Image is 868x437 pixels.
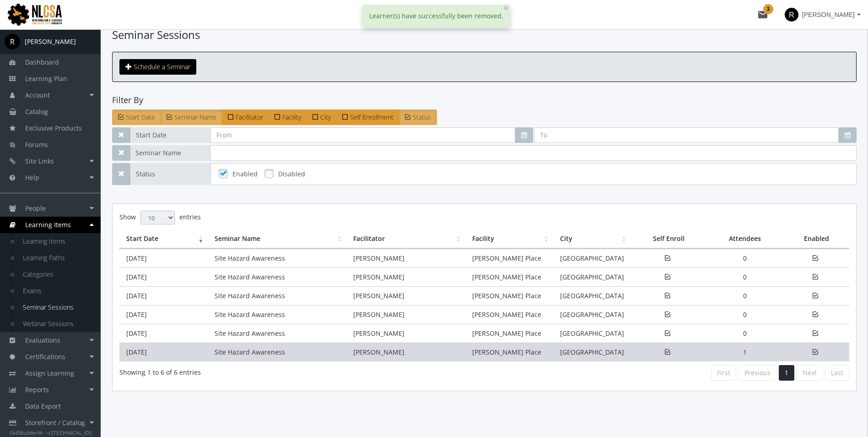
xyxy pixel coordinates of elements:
[346,249,465,268] td: [PERSON_NAME]
[369,11,503,20] span: Learner(s) have successfully been removed.
[346,324,465,343] td: [PERSON_NAME]
[25,385,49,394] span: Reports
[119,305,208,324] td: [DATE]
[465,324,553,343] td: [PERSON_NAME] Place
[503,1,509,14] span: ×
[25,173,39,182] span: Help
[119,324,208,343] td: [DATE]
[208,286,346,305] td: Site Hazard Awareness
[706,249,783,268] td: 0
[25,220,71,229] span: Learning Items
[706,324,783,343] td: 0
[119,229,208,249] th: Start Date: activate to sort column ascending
[130,127,210,143] span: Start Date
[739,365,776,381] a: Previous
[119,286,208,305] td: [DATE]
[706,229,783,249] th: Attendees
[112,27,857,43] h1: Seminar Sessions
[25,74,67,83] span: Learning Plan
[706,305,783,324] td: 0
[119,268,208,286] td: [DATE]
[232,169,258,179] label: Enabled
[346,268,465,286] td: [PERSON_NAME]
[119,343,208,361] td: [DATE]
[25,336,60,344] span: Evaluations
[25,37,76,46] div: [PERSON_NAME]
[14,266,101,283] a: Categories
[14,283,101,299] a: Exams
[320,113,331,121] span: City
[711,365,736,381] a: First
[130,163,210,185] span: Status
[553,229,631,249] th: City: activate to sort column ascending
[25,369,74,377] span: Assign Learning
[534,127,839,143] input: To
[465,343,553,361] td: [PERSON_NAME] Place
[119,211,201,224] label: Show entries
[25,58,59,66] span: Dashboard
[119,249,208,268] td: [DATE]
[25,124,82,132] span: Exclusive Products
[553,286,631,305] td: [GEOGRAPHIC_DATA]
[25,418,85,427] span: Storefront / Catalog
[14,316,101,332] a: Webinar Sessions
[14,299,101,316] a: Seminar Sessions
[553,324,631,343] td: [GEOGRAPHIC_DATA]
[126,113,155,121] span: Start Date
[208,249,346,268] td: Site Hazard Awareness
[25,140,48,149] span: Forums
[706,268,783,286] td: 0
[465,249,553,268] td: [PERSON_NAME] Place
[278,169,305,179] label: Disabled
[25,91,50,99] span: Account
[236,113,263,121] span: Facilitator
[119,364,478,377] div: Showing 1 to 6 of 6 entries
[134,62,190,71] span: Schedule a Seminar
[706,286,783,305] td: 0
[346,305,465,324] td: [PERSON_NAME]
[802,6,855,23] span: [PERSON_NAME]
[783,229,849,249] th: Enabled
[465,286,553,305] td: [PERSON_NAME] Place
[25,402,61,410] span: Data Export
[553,268,631,286] td: [GEOGRAPHIC_DATA]
[779,365,794,381] a: 1
[797,365,823,381] a: Next
[208,305,346,324] td: Site Hazard Awareness
[14,233,101,250] a: Learning Items
[631,229,706,249] th: Self Enroll
[346,286,465,305] td: [PERSON_NAME]
[706,343,783,361] td: 1
[25,157,54,165] span: Site Links
[25,352,65,361] span: Certifications
[208,229,346,249] th: Seminar Name: activate to sort column ascending
[208,343,346,361] td: Site Hazard Awareness
[465,268,553,286] td: [PERSON_NAME] Place
[757,9,768,20] mat-icon: mail
[25,204,46,213] span: People
[825,365,849,381] a: Last
[112,96,857,105] h4: Filter By
[14,250,101,266] a: Learning Paths
[465,305,553,324] td: [PERSON_NAME] Place
[140,211,175,224] select: Showentries
[346,343,465,361] td: [PERSON_NAME]
[130,145,210,161] span: Seminar Name
[413,113,431,121] span: Status
[553,305,631,324] td: [GEOGRAPHIC_DATA]
[25,107,48,116] span: Catalog
[208,324,346,343] td: Site Hazard Awareness
[5,34,20,49] span: R
[553,249,631,268] td: [GEOGRAPHIC_DATA]
[346,229,465,249] th: Facilitator: activate to sort column ascending
[208,268,346,286] td: Site Hazard Awareness
[553,343,631,361] td: [GEOGRAPHIC_DATA]
[210,127,515,143] input: From
[10,429,92,436] small: SkillBuilder® - v.[TECHNICAL_ID]
[350,113,394,121] span: Self Enrollment
[785,8,798,22] span: R
[465,229,553,249] th: Facility: activate to sort column ascending
[282,113,301,121] span: Facility
[174,113,216,121] span: Seminar Name
[119,59,196,75] a: Schedule a Seminar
